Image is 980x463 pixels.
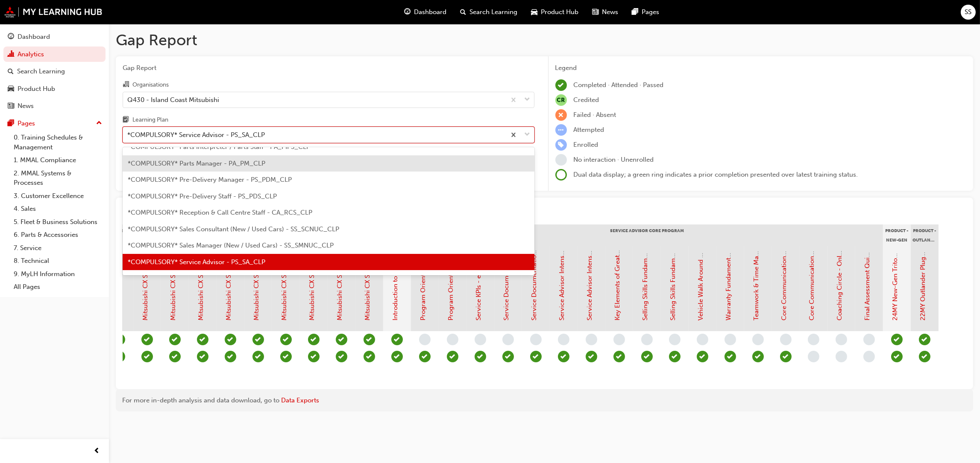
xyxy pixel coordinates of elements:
[555,154,567,166] span: learningRecordVerb_NONE-icon
[8,120,14,128] span: pages-icon
[558,351,569,362] span: learningRecordVerb_ATTEND-icon
[132,116,168,124] div: Learning Plan
[411,224,883,246] div: Service Advisor Core Program
[94,446,100,457] span: prev-icon
[225,351,236,362] span: learningRecordVerb_PASS-icon
[525,129,531,140] span: down-icon
[141,334,153,345] span: learningRecordVerb_PASS-icon
[574,111,616,119] span: Failed · Absent
[414,7,446,17] span: Dashboard
[447,351,458,362] span: learningRecordVerb_PASS-icon
[10,154,106,167] a: 1. MMAL Compliance
[419,334,431,345] span: learningRecordVerb_NONE-icon
[141,351,153,362] span: learningRecordVerb_PASS-icon
[225,334,236,345] span: learningRecordVerb_PASS-icon
[169,351,181,362] span: learningRecordVerb_PASS-icon
[574,141,599,149] span: Enrolled
[586,351,597,362] span: learningRecordVerb_PASS-icon
[475,334,486,345] span: learningRecordVerb_NONE-icon
[128,225,339,233] span: *COMPULSORY* Sales Consultant (New / Used Cars) - SS_SCNUC_CLP
[780,351,792,362] span: learningRecordVerb_ATTEND-icon
[836,334,847,345] span: learningRecordVerb_NONE-icon
[555,109,567,121] span: learningRecordVerb_FAIL-icon
[17,67,65,76] div: Search Learning
[128,274,271,282] span: *COMPULSORY* Service Manager - SV_SM_CLP
[8,33,14,41] span: guage-icon
[336,351,347,362] span: learningRecordVerb_PASS-icon
[3,64,106,79] a: Search Learning
[3,27,106,116] button: DashboardAnalyticsSearch LearningProduct HubNews
[10,254,106,268] a: 8. Technical
[123,63,534,73] span: Gap Report
[891,351,903,362] span: learningRecordVerb_PASS-icon
[555,79,567,91] span: learningRecordVerb_COMPLETE-icon
[919,351,930,362] span: learningRecordVerb_COMPLETE-icon
[18,84,55,94] div: Product Hub
[169,334,181,345] span: learningRecordVerb_PASS-icon
[128,143,310,151] span: *COMPULSORY* Parts Interpreter / Parts Staff - PA_PIPS_CLP
[725,351,736,362] span: learningRecordVerb_PASS-icon
[586,334,597,345] span: learningRecordVerb_NONE-icon
[397,3,453,21] a: guage-iconDashboard
[891,334,903,345] span: learningRecordVerb_PASS-icon
[502,351,514,362] span: learningRecordVerb_PASS-icon
[961,5,976,20] button: SS
[8,85,14,93] span: car-icon
[752,351,764,362] span: learningRecordVerb_PASS-icon
[336,334,347,345] span: learningRecordVerb_PASS-icon
[252,334,264,345] span: learningRecordVerb_PASS-icon
[555,94,567,106] span: null-icon
[391,351,403,362] span: learningRecordVerb_PASS-icon
[18,32,50,42] div: Dashboard
[613,351,625,362] span: learningRecordVerb_PASS-icon
[3,47,106,62] a: Analytics
[392,232,399,321] a: Introduction to MiDealerAssist
[808,334,819,345] span: learningRecordVerb_NONE-icon
[530,351,542,362] span: learningRecordVerb_PASS-icon
[602,7,618,17] span: News
[863,351,875,362] span: learningRecordVerb_NONE-icon
[419,351,431,362] span: learningRecordVerb_ATTEND-icon
[3,116,106,131] button: Pages
[447,334,458,345] span: learningRecordVerb_NONE-icon
[460,7,466,17] span: search-icon
[10,280,106,294] a: All Pages
[280,351,292,362] span: learningRecordVerb_PASS-icon
[541,7,578,17] span: Product Hub
[911,224,939,246] div: Product - Outlander Plug-in Hybrid EV (Service)
[123,81,129,89] span: organisation-icon
[555,124,567,136] span: learningRecordVerb_ATTEMPT-icon
[10,167,106,189] a: 2. MMAL Systems & Processes
[697,351,708,362] span: learningRecordVerb_PASS-icon
[3,81,106,97] a: Product Hub
[127,95,219,105] div: Q430 - Island Coast Mitsubishi
[8,102,14,110] span: news-icon
[3,98,106,114] a: News
[10,228,106,242] a: 6. Parts & Accessories
[122,396,967,405] div: For more in-depth analysis and data download, go to
[531,7,537,17] span: car-icon
[574,81,664,89] span: Completed · Attended · Passed
[128,192,277,200] span: *COMPULSORY* Pre-Delivery Staff - PS_PDS_CLP
[128,176,292,183] span: *COMPULSORY* Pre-Delivery Manager - PS_PDM_CLP
[252,351,264,362] span: learningRecordVerb_PASS-icon
[625,3,666,21] a: pages-iconPages
[525,94,531,105] span: down-icon
[641,351,653,362] span: learningRecordVerb_PASS-icon
[128,242,334,249] span: *COMPULSORY* Sales Manager (New / Used Cars) - SS_SMNUC_CLP
[10,131,106,154] a: 0. Training Schedules & Management
[632,7,638,17] span: pages-icon
[8,68,14,76] span: search-icon
[197,351,208,362] span: learningRecordVerb_PASS-icon
[836,351,847,362] span: learningRecordVerb_NONE-icon
[308,334,320,345] span: learningRecordVerb_PASS-icon
[475,351,486,362] span: learningRecordVerb_PASS-icon
[18,101,34,111] div: News
[780,334,792,345] span: learningRecordVerb_NONE-icon
[585,3,625,21] a: news-iconNews
[555,139,567,151] span: learningRecordVerb_ENROLL-icon
[965,7,972,17] span: SS
[391,334,403,345] span: learningRecordVerb_PASS-icon
[3,29,106,45] a: Dashboard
